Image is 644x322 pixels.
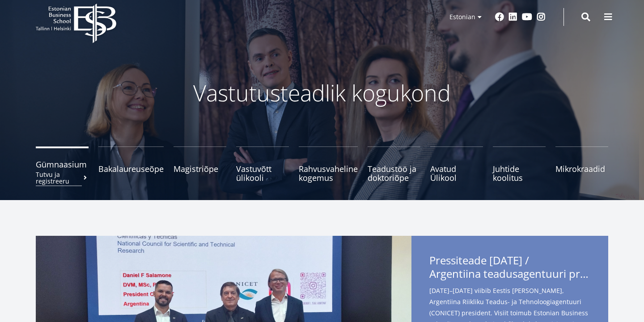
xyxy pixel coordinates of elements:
[299,146,358,182] a: Rahvusvaheline kogemus
[493,164,546,182] span: Juhtide koolitus
[429,267,590,280] span: Argentiina teadusagentuuri president [PERSON_NAME] külastab Eestit
[508,13,517,21] a: Linkedin
[368,146,420,182] a: Teadustöö ja doktoriõpe
[430,146,483,182] a: Avatud Ülikool
[493,146,546,182] a: Juhtide koolitus
[98,164,164,173] span: Bakalaureuseõpe
[236,146,289,182] a: Vastuvõtt ülikooli
[85,79,559,106] p: Vastutusteadlik kogukond
[174,146,226,182] a: Magistriõpe
[174,164,226,173] span: Magistriõpe
[555,146,608,182] a: Mikrokraadid
[36,171,89,184] small: Tutvu ja registreeru
[495,13,504,21] a: Facebook
[522,13,532,21] a: Youtube
[36,146,89,182] a: GümnaasiumTutvu ja registreeru
[98,146,164,182] a: Bakalaureuseõpe
[430,164,483,182] span: Avatud Ülikool
[236,164,289,182] span: Vastuvõtt ülikooli
[299,164,358,182] span: Rahvusvaheline kogemus
[429,254,590,283] span: Pressiteade [DATE] /
[368,164,420,182] span: Teadustöö ja doktoriõpe
[555,164,608,173] span: Mikrokraadid
[36,160,89,169] span: Gümnaasium
[537,13,546,21] a: Instagram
